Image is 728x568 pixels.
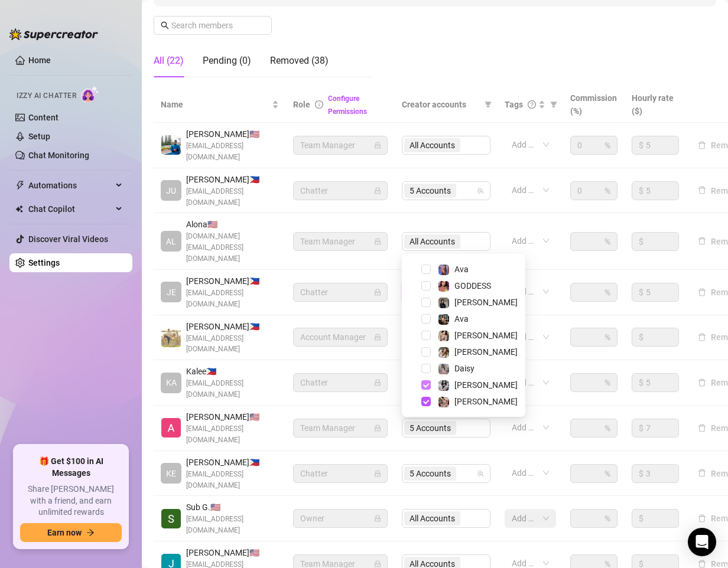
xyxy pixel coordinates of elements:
[47,528,82,537] span: Earn now
[186,333,279,355] span: [EMAIL_ADDRESS][DOMAIN_NAME]
[421,298,431,307] span: Select tree node
[438,314,449,325] img: Ava
[186,423,279,446] span: [EMAIL_ADDRESS][DOMAIN_NAME]
[81,86,99,103] img: AI Chatter
[374,334,381,341] span: lock
[563,87,625,123] th: Commission (%)
[186,231,279,265] span: [DOMAIN_NAME][EMAIL_ADDRESS][DOMAIN_NAME]
[454,265,469,274] span: Ava
[28,132,50,141] a: Setup
[300,328,381,346] span: Account Manager
[454,347,518,357] span: [PERSON_NAME]
[161,21,169,30] span: search
[438,364,449,374] img: Daisy
[528,100,536,109] span: question-circle
[548,96,560,113] span: filter
[438,281,449,292] img: GODDESS
[300,136,381,154] span: Team Manager
[20,456,122,479] span: 🎁 Get $100 in AI Messages
[20,484,122,518] span: Share [PERSON_NAME] with a friend, and earn unlimited rewards
[438,347,449,358] img: Paige
[186,141,279,163] span: [EMAIL_ADDRESS][DOMAIN_NAME]
[161,135,181,155] img: Emad Ataei
[161,328,181,347] img: Aaron Paul Carnaje
[625,87,686,123] th: Hourly rate ($)
[186,218,279,231] span: Alona 🇺🇸
[154,87,286,123] th: Name
[15,205,23,213] img: Chat Copilot
[28,151,89,160] a: Chat Monitoring
[374,187,381,194] span: lock
[409,467,451,480] span: 5 Accounts
[374,289,381,296] span: lock
[86,528,95,537] span: arrow-right
[421,331,431,340] span: Select tree node
[161,418,181,438] img: Alexicon Ortiaga
[402,98,480,111] span: Creator accounts
[186,469,279,491] span: [EMAIL_ADDRESS][DOMAIN_NAME]
[421,281,431,290] span: Select tree node
[166,467,176,480] span: KE
[28,234,108,244] a: Discover Viral Videos
[374,560,381,567] span: lock
[374,238,381,245] span: lock
[293,100,310,109] span: Role
[477,187,484,194] span: team
[186,410,279,423] span: [PERSON_NAME] 🇺🇸
[186,501,279,514] span: Sub G. 🇺🇸
[374,379,381,386] span: lock
[421,314,431,324] span: Select tree node
[17,90,76,102] span: Izzy AI Chatter
[438,265,449,275] img: Ava
[28,176,112,195] span: Automations
[20,523,122,542] button: Earn nowarrow-right
[166,184,176,197] span: JU
[485,101,492,108] span: filter
[315,100,323,109] span: info-circle
[454,298,518,307] span: [PERSON_NAME]
[186,128,279,141] span: [PERSON_NAME] 🇺🇸
[186,186,279,208] span: [EMAIL_ADDRESS][DOMAIN_NAME]
[28,258,60,267] a: Settings
[186,378,279,400] span: [EMAIL_ADDRESS][DOMAIN_NAME]
[300,374,381,391] span: Chatter
[161,98,269,111] span: Name
[374,142,381,149] span: lock
[374,470,381,477] span: lock
[421,347,431,357] span: Select tree node
[166,235,176,248] span: AL
[454,314,469,324] span: Ava
[550,101,557,108] span: filter
[374,425,381,432] span: lock
[28,56,51,65] a: Home
[454,281,491,290] span: GODDESS
[404,466,456,481] span: 5 Accounts
[171,19,255,32] input: Search members
[409,184,451,197] span: 5 Accounts
[300,283,381,301] span: Chatter
[300,465,381,482] span: Chatter
[161,509,181,528] img: Sub Genius
[454,331,518,340] span: [PERSON_NAME]
[328,94,367,116] a: Configure Permissions
[438,298,449,308] img: Anna
[186,288,279,310] span: [EMAIL_ADDRESS][DOMAIN_NAME]
[454,380,518,390] span: [PERSON_NAME]
[28,200,112,218] span: Chat Copilot
[154,54,184,68] div: All (22)
[300,419,381,437] span: Team Manager
[203,54,251,68] div: Pending (0)
[186,365,279,378] span: Kalee 🇵🇭
[167,286,176,299] span: JE
[421,364,431,373] span: Select tree node
[270,54,329,68] div: Removed (38)
[186,320,279,333] span: [PERSON_NAME] 🇵🇭
[421,265,431,274] span: Select tree node
[186,514,279,536] span: [EMAIL_ADDRESS][DOMAIN_NAME]
[688,528,716,556] div: Open Intercom Messenger
[374,515,381,522] span: lock
[300,510,381,527] span: Owner
[166,376,177,389] span: KA
[300,182,381,200] span: Chatter
[482,96,494,113] span: filter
